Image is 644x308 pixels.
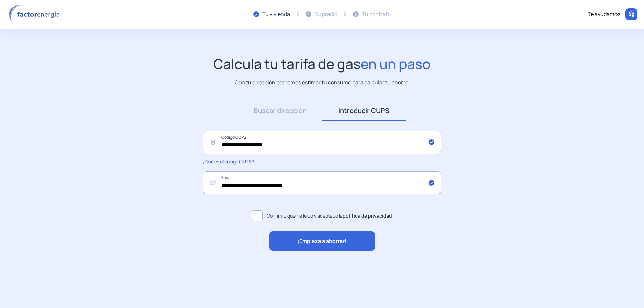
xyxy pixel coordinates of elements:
p: Con tu dirección podremos estimar tu consumo para calcular tu ahorro. [235,78,410,87]
h1: Calcula tu tarifa de gas [213,56,431,72]
a: Introducir CUPS [322,100,406,121]
span: Confirmo que he leído y aceptado la [267,212,392,220]
a: política de privacidad [343,212,392,219]
div: Tu precio [315,10,337,19]
div: Tu vivienda [262,10,290,19]
a: Buscar dirección [238,100,322,121]
div: Tu contrato [362,10,391,19]
img: logo factor [7,5,64,24]
div: Te ayudamos [588,10,620,19]
span: ¡Empieza a ahorrar! [297,237,347,246]
span: ¿Qué es el código CUPS? [203,158,254,165]
span: en un paso [361,54,431,73]
img: llamar [628,11,635,18]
